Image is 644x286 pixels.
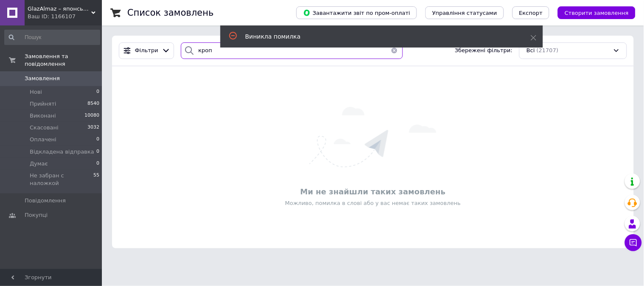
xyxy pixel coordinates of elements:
[30,136,56,143] span: Оплачені
[425,6,504,19] button: Управління статусами
[30,112,56,120] span: Виконані
[96,160,99,168] span: 0
[127,8,214,18] h1: Список замовлень
[96,88,99,96] span: 0
[309,107,436,167] img: Нічого не знайдено
[4,30,100,45] input: Пошук
[181,42,403,59] input: Пошук за номером замовлення, ПІБ покупця, номером телефону, Email, номером накладної
[455,47,513,55] span: Збережені фільтри:
[30,124,59,132] span: Скасовані
[565,10,629,16] span: Створити замовлення
[30,100,56,108] span: Прийняті
[30,172,93,187] span: Не забран с наложкой
[519,10,543,16] span: Експорт
[625,234,642,251] button: Чат з покупцем
[28,5,91,13] span: GlazAlmaz – японські краплі для очей
[296,6,417,19] button: Завантажити звіт по пром-оплаті
[116,186,630,197] div: Ми не знайшли таких замовлень
[25,211,48,219] span: Покупці
[245,32,509,41] div: Виникла помилка
[30,160,48,168] span: Думає
[96,148,99,156] span: 0
[25,53,102,68] span: Замовлення та повідомлення
[93,172,99,187] span: 55
[25,75,60,82] span: Замовлення
[432,10,497,16] span: Управління статусами
[30,148,94,156] span: Відкладена відправка
[386,42,403,59] button: Очистить
[526,47,535,55] span: Всі
[25,197,66,205] span: Повідомлення
[116,199,630,207] div: Можливо, помилка в слові або у вас немає таких замовлень
[87,100,99,108] span: 8540
[512,6,550,19] button: Експорт
[84,112,99,120] span: 10080
[303,9,410,17] span: Завантажити звіт по пром-оплаті
[87,124,99,132] span: 3032
[537,47,559,53] span: (21707)
[135,47,158,55] span: Фільтри
[30,88,42,96] span: Нові
[549,9,636,16] a: Створити замовлення
[96,136,99,143] span: 0
[558,6,636,19] button: Створити замовлення
[28,13,102,20] div: Ваш ID: 1166107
